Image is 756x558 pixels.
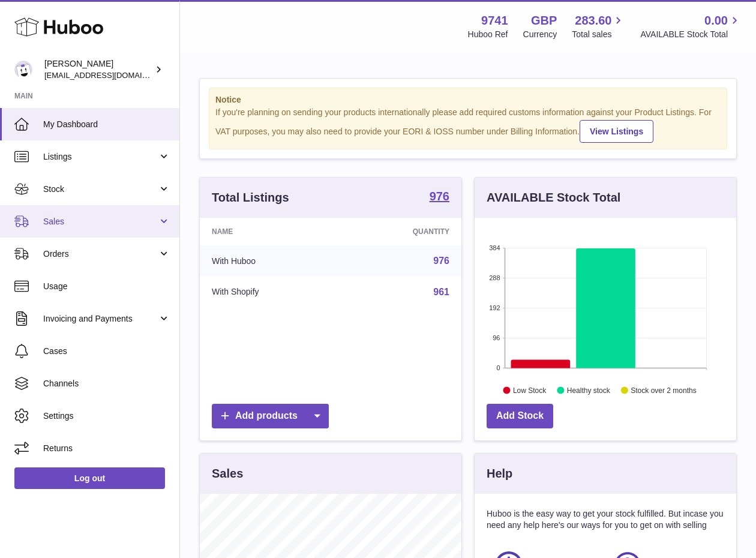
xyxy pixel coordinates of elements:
span: Cases [43,346,170,357]
span: Total sales [572,29,625,40]
h3: AVAILABLE Stock Total [487,190,620,206]
a: View Listings [580,120,653,143]
a: 976 [433,256,449,266]
a: Log out [14,467,165,489]
text: 384 [489,244,500,251]
a: 961 [433,287,449,297]
td: With Shopify [200,277,341,308]
th: Name [200,218,341,245]
span: My Dashboard [43,119,170,130]
h3: Sales [212,466,243,482]
h3: Help [487,466,512,482]
div: [PERSON_NAME] [44,58,152,81]
text: 96 [493,334,500,341]
span: Stock [43,184,158,195]
span: Sales [43,216,158,227]
text: 0 [496,364,500,371]
span: Orders [43,248,158,260]
span: Listings [43,151,158,163]
text: Stock over 2 months [631,386,696,394]
span: AVAILABLE Stock Total [640,29,742,40]
span: Settings [43,410,170,422]
span: Channels [43,378,170,389]
span: 0.00 [704,13,728,29]
strong: Notice [215,94,721,106]
text: Healthy stock [567,386,611,394]
div: Huboo Ref [468,29,508,40]
p: Huboo is the easy way to get your stock fulfilled. But incase you need any help here's our ways f... [487,508,724,531]
a: 283.60 Total sales [572,13,625,40]
span: 283.60 [575,13,611,29]
text: 288 [489,274,500,281]
div: Currency [523,29,557,40]
a: Add products [212,404,329,428]
span: Invoicing and Payments [43,313,158,325]
span: Returns [43,443,170,454]
span: [EMAIL_ADDRESS][DOMAIN_NAME] [44,70,176,80]
div: If you're planning on sending your products internationally please add required customs informati... [215,107,721,143]
strong: 976 [430,190,449,202]
th: Quantity [341,218,461,245]
a: Add Stock [487,404,553,428]
strong: GBP [531,13,557,29]
text: Low Stock [513,386,547,394]
td: With Huboo [200,245,341,277]
a: 976 [430,190,449,205]
strong: 9741 [481,13,508,29]
img: ajcmarketingltd@gmail.com [14,61,32,79]
h3: Total Listings [212,190,289,206]
text: 192 [489,304,500,311]
span: Usage [43,281,170,292]
a: 0.00 AVAILABLE Stock Total [640,13,742,40]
